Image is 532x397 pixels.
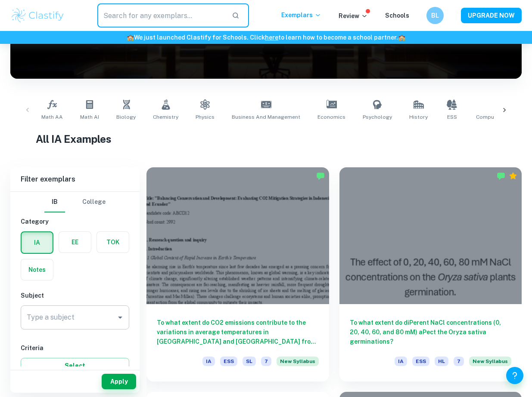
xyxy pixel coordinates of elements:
h1: All IA Examples [36,131,496,147]
button: Select [21,358,129,373]
span: Biology [116,113,136,121]
p: Exemplars [281,10,321,20]
h6: Filter exemplars [10,167,140,191]
span: SL [243,357,256,366]
div: Starting from the May 2026 session, the ESS IA requirements have changed. We created this exempla... [277,357,319,371]
button: BL [426,7,444,24]
span: Math AI [80,113,99,121]
span: Physics [196,113,215,121]
span: 7 [454,357,464,366]
h6: We just launched Clastify for Schools. Click to learn how to become a school partner. [2,33,530,42]
span: ESS [412,357,429,366]
input: Search for any exemplars... [97,3,224,28]
span: IA [202,357,215,366]
button: Apply [102,374,136,389]
span: Economics [317,113,345,121]
h6: Category [21,217,129,226]
span: 🏫 [398,34,405,41]
a: To what extent do CO2 emissions contribute to the variations in average temperatures in [GEOGRAPH... [146,167,329,382]
span: Math AA [41,113,63,121]
h6: To what extent do diPerent NaCl concentrations (0, 20, 40, 60, and 80 mM) aPect the Oryza sativa ... [350,318,512,346]
img: Marked [316,172,325,180]
span: 🏫 [127,34,134,41]
button: TOK [97,232,129,252]
div: Filter type choice [44,192,106,212]
span: History [409,113,428,121]
button: Notes [21,259,53,280]
span: 7 [261,357,271,366]
span: Chemistry [153,113,178,121]
span: New Syllabus [469,357,511,366]
span: HL [435,357,448,366]
button: Help and Feedback [506,367,523,384]
button: IA [22,232,53,253]
p: Review [339,11,368,21]
button: IB [44,192,65,212]
button: College [82,192,106,212]
button: EE [59,232,91,252]
h6: Criteria [21,343,129,353]
img: Clastify logo [10,7,65,24]
span: New Syllabus [277,357,319,366]
a: here [265,34,278,41]
span: Psychology [363,113,392,121]
div: Starting from the May 2026 session, the ESS IA requirements have changed. We created this exempla... [469,357,511,371]
span: ESS [220,357,237,366]
span: Computer Science [476,113,523,121]
button: Open [114,311,126,323]
span: Business and Management [232,113,300,121]
div: Premium [509,172,517,180]
h6: To what extent do CO2 emissions contribute to the variations in average temperatures in [GEOGRAPH... [157,318,319,346]
a: To what extent do diPerent NaCl concentrations (0, 20, 40, 60, and 80 mM) aPect the Oryza sativa ... [339,167,522,382]
span: IA [395,357,407,366]
a: Schools [385,12,409,19]
img: Marked [497,172,505,180]
button: UPGRADE NOW [461,8,522,23]
h6: BL [430,11,440,20]
span: ESS [447,113,457,121]
h6: Subject [21,291,129,300]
